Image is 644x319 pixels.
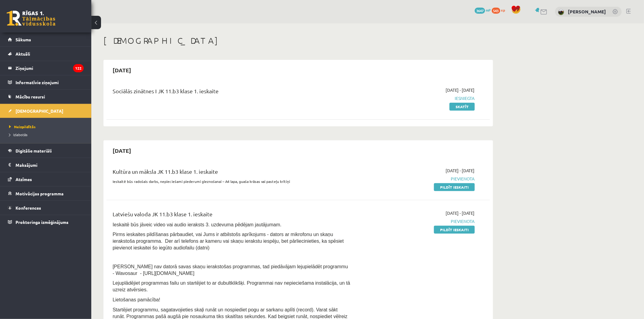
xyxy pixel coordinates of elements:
span: Konferences [16,205,41,211]
span: Iesniegta [360,95,475,101]
a: Neizpildītās [9,124,85,129]
span: xp [501,8,505,12]
legend: Ziņojumi [16,61,84,75]
div: Kultūra un māksla JK 11.b3 klase 1. ieskaite [113,167,351,179]
span: Lejuplādējiet programmas failu un startējiet to ar dubultklikšķi. Programmai nav nepieciešama ins... [113,280,350,292]
span: Pievienota [360,218,475,225]
a: Digitālie materiāli [8,144,84,158]
a: Motivācijas programma [8,187,84,201]
a: [PERSON_NAME] [568,9,606,15]
a: [DEMOGRAPHIC_DATA] [8,104,84,118]
i: 122 [73,64,84,72]
legend: Maksājumi [16,158,84,172]
a: Pildīt ieskaiti [434,226,475,234]
span: Digitālie materiāli [16,148,52,153]
span: Neizpildītās [9,124,36,129]
span: Izlabotās [9,132,27,137]
img: Guntis Smalkais [558,9,564,15]
span: Mācību resursi [16,94,45,99]
span: [DATE] - [DATE] [446,87,475,93]
span: [DEMOGRAPHIC_DATA] [16,108,63,114]
a: Izlabotās [9,132,85,137]
a: Mācību resursi [8,90,84,104]
a: Pildīt ieskaiti [434,183,475,191]
span: Pievienota [360,176,475,182]
a: Konferences [8,201,84,215]
h2: [DATE] [107,143,137,158]
span: Proktoringa izmēģinājums [16,219,68,225]
a: Atzīmes [8,172,84,186]
h2: [DATE] [107,63,137,77]
span: 543 [492,8,500,14]
a: 543 xp [492,8,508,12]
a: 3647 mP [475,8,491,12]
a: Skatīt [450,103,475,111]
a: Sākums [8,33,84,46]
a: Informatīvie ziņojumi [8,75,84,89]
span: [DATE] - [DATE] [446,210,475,216]
span: Ieskaitē būs jāveic video vai audio ieraksts 3. uzdevuma pēdējam jautājumam. [113,222,282,227]
legend: Informatīvie ziņojumi [16,75,84,89]
span: Atzīmes [16,177,32,182]
div: Latviešu valoda JK 11.b3 klase 1. ieskaite [113,210,351,221]
a: Aktuāli [8,47,84,61]
h1: [DEMOGRAPHIC_DATA] [103,36,493,46]
span: [DATE] - [DATE] [446,167,475,174]
a: Maksājumi [8,158,84,172]
span: 3647 [475,8,485,14]
span: Sākums [16,37,31,42]
span: Motivācijas programma [16,191,64,196]
span: [PERSON_NAME] nav datorā savas skaņu ierakstošas programmas, tad piedāvājam lejupielādēt programm... [113,264,348,276]
span: Aktuāli [16,51,30,57]
span: Lietošanas pamācība! [113,297,160,302]
a: Ziņojumi122 [8,61,84,75]
a: Proktoringa izmēģinājums [8,215,84,229]
span: Pirms ieskaites pildīšanas pārbaudiet, vai Jums ir atbilstošs aprīkojums - dators ar mikrofonu un... [113,232,344,250]
span: mP [486,8,491,12]
a: Rīgas 1. Tālmācības vidusskola [7,11,55,26]
div: Sociālās zinātnes I JK 11.b3 klase 1. ieskaite [113,87,351,98]
p: Ieskaitē būs radošais darbs, nepieciešami piederumi gleznošanai – A4 lapa, guaša krāsas vai paste... [113,179,351,184]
